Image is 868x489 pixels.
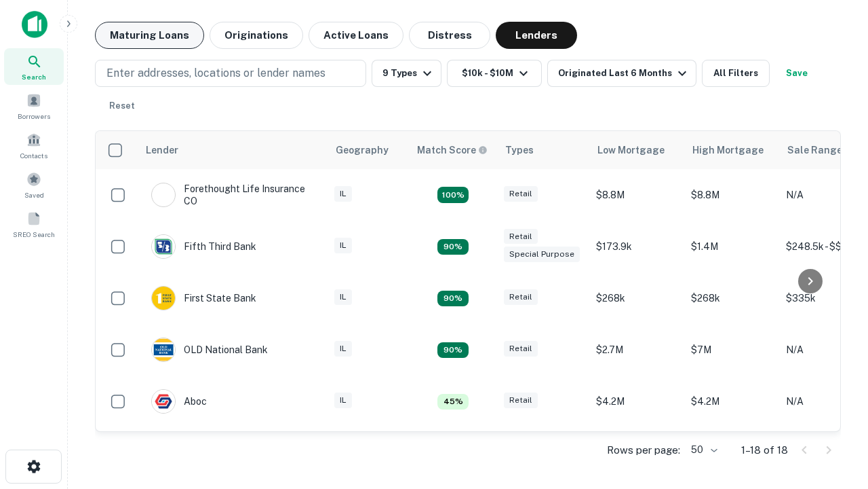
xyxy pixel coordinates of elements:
img: picture [152,390,175,413]
td: $201.1k [589,427,684,479]
td: $268k [589,272,684,324]
div: 50 [686,440,719,460]
button: Maturing Loans [95,22,204,49]
div: IL [334,289,352,305]
div: Matching Properties: 2, hasApolloMatch: undefined [437,291,469,307]
span: Contacts [20,150,47,161]
div: Retail [504,186,538,202]
td: $4.2M [684,376,779,427]
div: Retail [504,229,538,244]
img: picture [152,287,175,310]
td: $2.7M [589,324,684,376]
div: IL [334,186,352,202]
button: 9 Types [372,60,441,87]
div: OLD National Bank [151,338,268,362]
td: $8.8M [684,169,779,221]
div: First State Bank [151,286,256,310]
td: $201.1k [684,427,779,479]
div: Originated Last 6 Months [558,65,690,81]
a: Saved [4,166,64,203]
th: Capitalize uses an advanced AI algorithm to match your search with the best lender. The match sco... [409,131,497,169]
div: IL [334,393,352,408]
a: Search [4,48,64,85]
button: Originations [210,22,303,49]
img: picture [152,183,175,206]
div: Lender [146,142,178,158]
p: 1–18 of 18 [741,442,788,458]
div: Matching Properties: 2, hasApolloMatch: undefined [437,342,469,359]
td: $7M [684,324,779,376]
button: Save your search to get updates of matches that match your search criteria. [775,60,818,87]
p: Rows per page: [607,442,680,458]
span: Search [22,71,46,82]
td: $268k [684,272,779,324]
button: Lenders [496,22,577,49]
span: Saved [24,189,44,200]
button: $10k - $10M [447,60,542,87]
button: Distress [409,22,490,49]
div: Matching Properties: 2, hasApolloMatch: undefined [437,239,469,255]
a: SREO Search [4,206,64,242]
div: Retail [504,289,538,305]
a: Borrowers [4,88,64,124]
div: Sale Range [787,142,842,158]
div: Retail [504,393,538,408]
div: IL [334,238,352,253]
h6: Match Score [417,143,485,158]
th: High Mortgage [684,131,779,169]
button: Enter addresses, locations or lender names [95,60,366,87]
img: picture [152,235,175,258]
span: SREO Search [13,229,55,240]
div: Aboc [151,389,207,414]
div: Matching Properties: 1, hasApolloMatch: undefined [437,394,469,410]
div: Fifth Third Bank [151,234,256,259]
div: Capitalize uses an advanced AI algorithm to match your search with the best lender. The match sco... [417,143,488,158]
div: Types [505,142,534,158]
button: Reset [100,92,144,120]
iframe: Chat Widget [800,337,868,402]
th: Low Mortgage [589,131,684,169]
th: Types [497,131,589,169]
div: IL [334,341,352,357]
div: Low Mortgage [597,142,665,158]
p: Enter addresses, locations or lender names [106,65,325,81]
td: $173.9k [589,221,684,272]
th: Lender [138,131,328,169]
img: picture [152,338,175,361]
button: Originated Last 6 Months [547,60,696,87]
a: Contacts [4,127,64,164]
img: capitalize-icon.png [22,11,47,38]
button: Active Loans [309,22,403,49]
div: Matching Properties: 4, hasApolloMatch: undefined [437,187,469,203]
button: All Filters [702,60,770,87]
td: $1.4M [684,221,779,272]
th: Geography [328,131,409,169]
div: Geography [336,142,389,158]
div: High Mortgage [692,142,764,158]
td: $8.8M [589,169,684,221]
div: Forethought Life Insurance CO [151,183,314,207]
td: $4.2M [589,376,684,427]
div: Special Purpose [504,247,580,262]
div: Retail [504,341,538,357]
span: Borrowers [18,111,50,122]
